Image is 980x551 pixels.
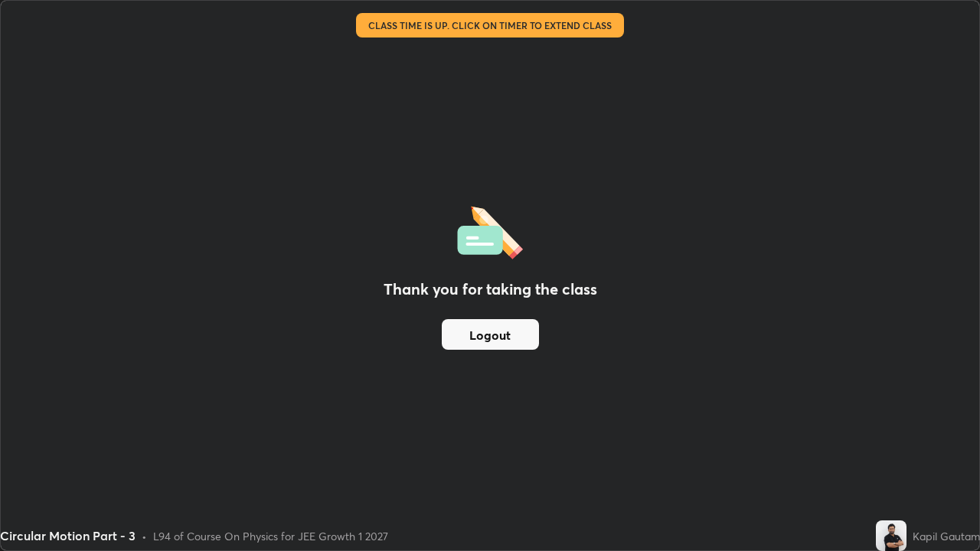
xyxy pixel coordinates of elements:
img: 00bbc326558d46f9aaf65f1f5dcb6be8.jpg [876,520,906,551]
img: offlineFeedback.1438e8b3.svg [457,201,523,259]
div: • [142,528,147,544]
button: Logout [442,319,539,350]
h2: Thank you for taking the class [384,278,597,301]
div: Kapil Gautam [913,528,980,544]
div: L94 of Course On Physics for JEE Growth 1 2027 [153,528,388,544]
